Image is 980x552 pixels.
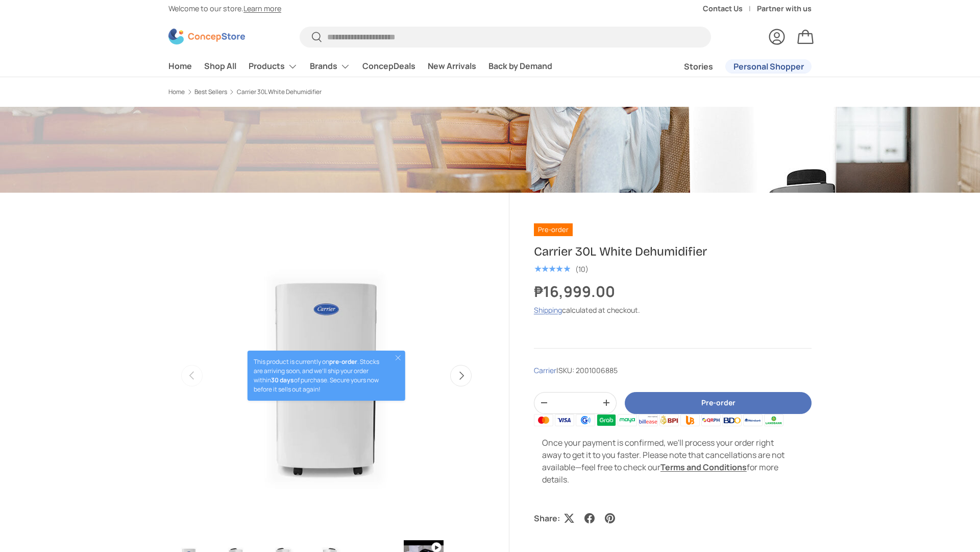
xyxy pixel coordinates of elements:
[534,244,812,260] h1: Carrier 30L White Dehumidifier
[659,414,679,426] img: bpi
[237,89,322,95] a: Carrier 30L White Dehumidifier
[556,365,618,375] span: |
[168,3,281,14] p: Welcome to our store.
[722,414,742,426] img: bdo
[249,56,298,77] a: Products
[428,56,476,76] a: New Arrivals
[575,265,589,273] div: (10)
[618,414,637,426] img: maya
[329,357,357,366] strong: pre-order
[204,56,236,76] a: Shop All
[194,89,227,95] a: Best Sellers
[271,376,294,384] strong: 30 days
[168,89,185,95] a: Home
[168,56,552,77] nav: Primary
[558,365,574,375] span: SKU:
[534,263,589,274] a: 5.0 out of 5.0 stars (10)
[254,357,384,394] p: This product is currently on . Stocks are arriving soon, and we’ll ship your order within of purc...
[534,264,570,273] div: 5.0 out of 5.0 stars
[701,414,721,426] img: qrph
[757,3,812,14] a: Partner with us
[534,414,553,426] img: master
[576,365,618,375] span: 2001006885
[362,56,415,76] a: ConcepDeals
[534,305,812,315] div: calculated at checkout.
[659,56,812,77] nav: Secondary
[680,414,700,426] img: ubp
[703,3,757,14] a: Contact Us
[534,264,570,274] span: ★★★★★
[743,414,763,426] img: metrobank
[534,512,560,524] p: Share:
[242,56,304,77] summary: Products
[542,436,789,486] p: Once your payment is confirmed, we'll process your order right away to get it to you faster. Plea...
[168,56,192,76] a: Home
[534,305,562,315] a: Shipping
[764,414,783,426] img: landbank
[243,4,281,13] a: Learn more
[488,56,552,76] a: Back by Demand
[625,392,812,414] button: Pre-order
[660,462,747,473] a: Terms and Conditions
[168,87,509,97] nav: Breadcrumbs
[534,223,573,236] span: Pre-order
[684,57,713,77] a: Stories
[304,56,356,77] summary: Brands
[597,414,616,426] img: grabpay
[555,414,574,426] img: visa
[576,414,595,426] img: gcash
[310,56,350,77] a: Brands
[725,59,812,74] a: Personal Shopper
[168,29,245,44] img: ConcepStore
[534,365,556,375] a: Carrier
[639,414,658,426] img: billease
[733,62,804,71] span: Personal Shopper
[534,281,618,302] strong: ₱16,999.00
